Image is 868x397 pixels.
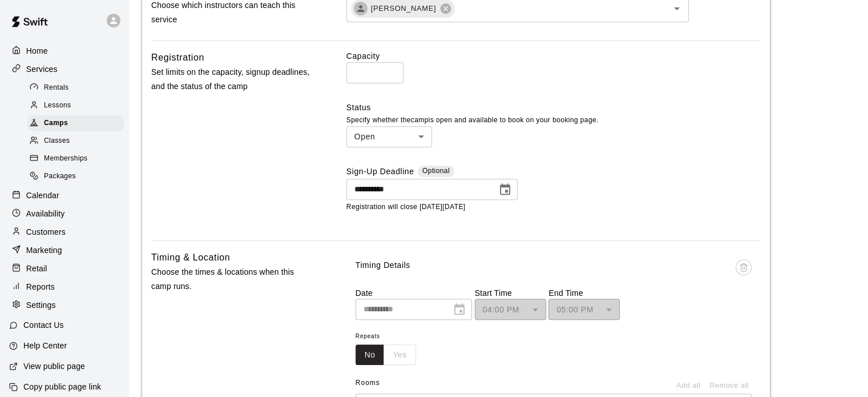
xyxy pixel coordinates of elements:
p: Help Center [23,340,67,351]
p: Start Time [475,287,546,299]
span: This booking is in the past or it already has participants, please delete from the Calendar [736,259,752,287]
span: Rentals [44,82,69,94]
span: Packages [44,171,76,182]
a: Services [9,61,119,78]
label: Capacity [346,50,761,62]
p: Calendar [26,190,59,201]
a: Classes [27,133,128,150]
a: Customers [9,223,119,240]
span: Memberships [44,153,87,165]
button: Open [669,1,685,17]
p: View public page [23,360,85,372]
p: End Time [548,287,620,299]
p: Contact Us [23,319,64,331]
span: Repeats [356,329,425,344]
a: Camps [27,115,128,133]
span: Camps [44,118,68,129]
span: Optional [422,167,450,175]
a: Retail [9,260,119,277]
div: Sam Landry [354,2,368,15]
div: Packages [27,169,124,185]
a: Lessons [27,97,128,114]
h6: Registration [151,50,204,65]
div: Camps [27,115,124,131]
h6: Timing & Location [151,250,230,265]
span: Lessons [44,100,71,111]
span: Classes [44,135,70,147]
p: Settings [26,299,56,311]
p: Availability [26,208,65,219]
span: Rooms [356,379,380,387]
div: outlined button group [356,344,416,366]
p: Services [26,63,58,75]
div: Lessons [27,98,124,114]
div: Classes [27,133,124,149]
p: Set limits on the capacity, signup deadlines, and the status of the camp [151,65,310,94]
a: Memberships [27,150,128,168]
p: Retail [26,263,47,274]
div: Memberships [27,151,124,167]
a: Availability [9,205,119,222]
a: Reports [9,278,119,295]
div: Open [346,126,432,147]
a: Home [9,42,119,59]
p: Copy public page link [23,381,101,392]
a: Rentals [27,79,128,97]
p: Reports [26,281,55,292]
p: Registration will close [DATE][DATE] [346,202,761,213]
p: Timing Details [356,259,410,271]
span: [PERSON_NAME] [364,3,443,14]
a: Calendar [9,187,119,204]
a: Marketing [9,242,119,259]
label: Status [346,102,761,113]
a: Packages [27,168,128,186]
p: Home [26,45,48,57]
button: Choose date, selected date is Sep 19, 2025 [494,178,516,201]
p: Specify whether the camp is open and available to book on your booking page. [346,115,761,126]
p: Choose the times & locations when this camp runs. [151,265,310,294]
button: No [356,344,385,366]
p: Marketing [26,244,62,256]
label: Sign-Up Deadline [346,166,414,179]
p: Date [356,287,472,299]
a: Settings [9,296,119,314]
div: Rentals [27,80,124,96]
p: Customers [26,226,66,238]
